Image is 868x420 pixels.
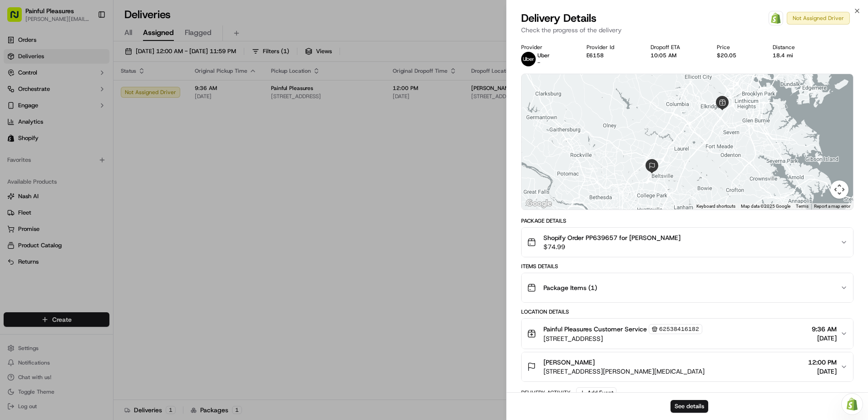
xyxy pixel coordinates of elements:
[773,52,817,59] div: 18.4 mi
[90,154,110,161] span: Pylon
[9,9,27,27] img: Nash
[538,59,540,66] span: -
[521,25,853,35] p: Check the progress of the delivery
[77,133,84,140] div: 💻
[64,154,110,161] a: Powered byPylon
[154,90,165,100] button: Start new chat
[9,87,25,103] img: 1736555255976-a54dd68f-1ca7-489b-9aae-adbdc363a1c4
[521,389,571,396] div: Delivery Activity
[808,358,837,367] span: 12:00 PM
[522,228,853,257] button: Shopify Order PP639657 for [PERSON_NAME]$74.99
[521,44,572,51] div: Provider
[717,52,758,59] div: $20.05
[543,334,702,343] span: [STREET_ADDRESS]
[543,283,597,292] span: Package Items ( 1 )
[769,11,783,25] a: Shopify
[31,96,115,103] div: We're available if you need us!
[31,87,149,96] div: Start new chat
[9,36,165,51] p: Welcome 👋
[717,44,758,51] div: Price
[521,263,853,270] div: Items Details
[521,217,853,225] div: Package Details
[86,132,146,141] span: API Documentation
[696,203,735,210] button: Keyboard shortcuts
[773,44,817,51] div: Distance
[587,44,636,51] div: Provider Id
[5,128,73,145] a: 📗Knowledge Base
[812,334,837,343] span: [DATE]
[543,242,681,251] span: $74.99
[576,387,616,398] button: Add Event
[659,325,699,333] span: 62538416182
[770,13,781,24] img: Shopify
[543,367,705,376] span: [STREET_ADDRESS][PERSON_NAME][MEDICAL_DATA]
[830,180,848,199] button: Map camera controls
[18,132,69,141] span: Knowledge Base
[524,198,554,210] img: Google
[521,11,597,25] span: Delivery Details
[796,204,809,209] a: Terms (opens in new tab)
[524,198,554,210] a: Open this area in Google Maps (opens a new window)
[521,308,853,315] div: Location Details
[814,204,850,209] a: Report a map error
[522,319,853,349] button: Painful Pleasures Customer Service62538416182[STREET_ADDRESS]9:36 AM[DATE]
[671,400,708,413] button: See details
[522,352,853,381] button: [PERSON_NAME][STREET_ADDRESS][PERSON_NAME][MEDICAL_DATA]12:00 PM[DATE]
[741,204,790,209] span: Map data ©2025 Google
[808,367,837,376] span: [DATE]
[651,52,702,59] div: 10:05 AM
[538,52,550,59] p: Uber
[812,325,837,334] span: 9:36 AM
[543,358,595,367] span: [PERSON_NAME]
[24,59,163,68] input: Got a question? Start typing here...
[522,273,853,302] button: Package Items (1)
[543,325,647,334] span: Painful Pleasures Customer Service
[9,133,16,140] div: 📗
[521,52,536,66] img: uber-new-logo.jpeg
[651,44,702,51] div: Dropoff ETA
[543,233,681,242] span: Shopify Order PP639657 for [PERSON_NAME]
[587,52,604,59] button: E6158
[73,128,149,145] a: 💻API Documentation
